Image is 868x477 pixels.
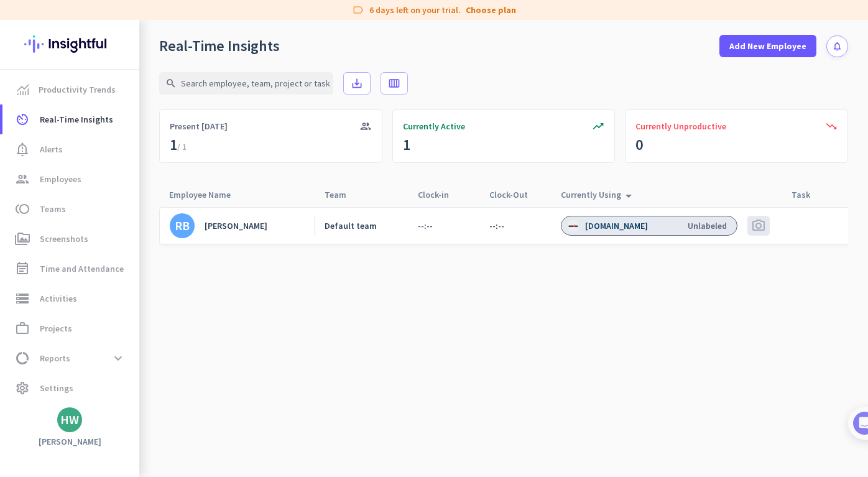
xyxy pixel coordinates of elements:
[719,35,816,57] button: Add New Employee
[40,112,113,127] span: Real-Time Insights
[826,35,848,57] button: notifications
[39,82,116,97] span: Productivity Trends
[2,164,139,194] a: groupEmployees
[688,220,727,231] div: Unlabeled
[2,224,139,254] a: perm_mediaScreenshots
[15,172,30,187] i: group
[729,40,806,52] span: Add New Employee
[351,77,363,90] i: save_alt
[15,351,30,366] i: data_usage
[62,388,124,438] button: Messages
[17,84,29,95] img: menu-item
[159,72,333,95] input: Search employee, team, project or task
[2,254,139,284] a: event_noteTime and Attendance
[15,261,30,276] i: event_note
[585,220,650,231] div: [DOMAIN_NAME]
[15,381,30,396] i: settings
[48,299,136,324] a: Show me how
[40,142,63,157] span: Alerts
[159,164,236,177] p: About 10 minutes
[15,231,30,246] i: perm_media
[40,351,70,366] span: Reports
[17,93,231,123] div: You're just a few steps away from completing the essential app setup
[205,220,267,231] div: [PERSON_NAME]
[69,134,205,146] div: [PERSON_NAME] from Insightful
[15,321,30,336] i: work_outline
[343,72,371,95] button: save_alt
[2,373,139,403] a: settingsSettings
[825,120,838,132] i: trending_down
[2,104,139,134] a: av_timerReal-Time Insights
[15,201,30,216] i: toll
[159,37,280,55] div: Real-Time Insights
[40,172,81,187] span: Employees
[325,220,408,231] a: Default team
[359,120,372,132] i: group
[106,6,145,27] h1: Tasks
[40,261,124,276] span: Time and Attendance
[187,388,249,438] button: Tasks
[466,4,516,16] a: Choose plan
[792,186,825,203] div: Task
[12,164,44,177] p: 4 steps
[2,343,139,373] a: data_usageReportsexpand_more
[17,48,231,93] div: 🎊 Welcome to Insightful! 🎊
[24,20,115,68] img: Insightful logo
[403,120,465,132] span: Currently Active
[635,135,643,155] div: 0
[832,41,843,52] i: notifications
[177,141,187,152] span: / 1
[48,350,144,363] button: Mark as completed
[40,321,72,336] span: Projects
[145,419,165,428] span: Help
[418,186,464,203] div: Clock-in
[592,120,604,132] i: trending_up
[170,213,315,238] a: RB[PERSON_NAME]
[204,419,231,428] span: Tasks
[15,142,30,157] i: notification_important
[489,186,543,203] div: Clock-Out
[170,135,187,155] div: 1
[40,201,66,216] span: Teams
[48,216,211,229] div: Add employees
[418,220,433,231] app-real-time-attendance-cell: --:--
[325,220,377,231] div: Default team
[169,186,246,203] div: Employee Name
[48,237,216,289] div: It's time to add your employees! This is crucial since Insightful will start collecting their act...
[388,77,400,90] i: calendar_view_week
[489,220,504,231] app-real-time-attendance-cell: --:--
[165,78,177,89] i: search
[15,112,30,127] i: av_timer
[107,347,129,369] button: expand_more
[23,212,226,232] div: 1Add employees
[635,120,726,132] span: Currently Unproductive
[403,135,410,155] div: 1
[2,284,139,313] a: storageActivities
[325,186,361,203] div: Team
[18,419,44,428] span: Home
[2,313,139,343] a: work_outlineProjects
[40,381,73,396] span: Settings
[40,291,77,306] span: Activities
[72,419,115,428] span: Messages
[48,289,216,324] div: Show me how
[218,5,241,27] div: Close
[124,388,187,438] button: Help
[2,134,139,164] a: notification_importantAlerts
[60,414,79,426] div: HW
[175,220,190,232] div: RB
[381,72,408,95] button: calendar_view_week
[44,130,64,150] img: Profile image for Tamara
[352,4,364,16] i: label
[561,186,636,203] div: Currently Using
[170,120,228,132] span: Present [DATE]
[751,218,766,233] span: photo_camera
[621,188,636,203] i: arrow_drop_up
[40,231,88,246] span: Screenshots
[2,194,139,224] a: tollTeams
[2,75,139,104] a: menu-itemProductivity Trends
[15,291,30,306] i: storage
[568,220,579,231] img: 1a18f871a610258a9a561fd14482977e06b3009d.png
